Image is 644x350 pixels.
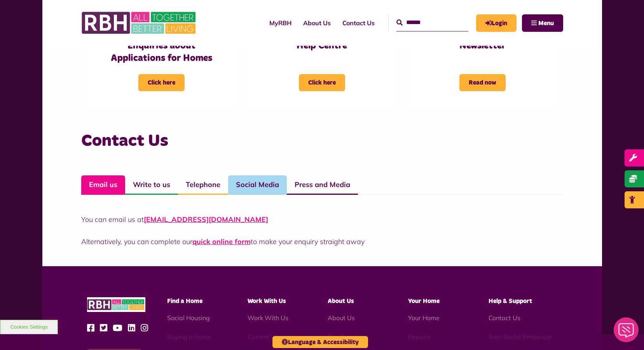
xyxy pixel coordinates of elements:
a: Contact Us [337,12,380,33]
img: RBH [87,297,145,312]
button: Language & Accessibility [272,336,368,348]
iframe: Netcall Web Assistant for live chat [609,315,644,350]
a: About Us [328,314,355,322]
input: Search [396,14,468,31]
a: Work With Us [248,314,288,322]
span: Work With Us [248,298,286,304]
a: Current Vacancies [248,333,300,341]
a: Social Media [228,175,287,195]
a: MyRBH [264,12,297,33]
a: Your Home [408,314,440,322]
a: Telephone [178,175,228,195]
span: Help & Support [489,298,532,304]
a: Anti-Social Behaviour [489,333,552,341]
span: Click here [299,74,345,91]
span: Your Home [408,298,440,304]
a: Social Housing - open in a new tab [167,314,210,322]
button: Navigation [522,14,563,32]
a: MyRBH [476,14,517,32]
p: Alternatively, you can complete our to make your enquiry straight away [81,236,563,247]
a: Write to us [125,175,178,195]
a: Contact Us [489,314,520,322]
img: RBH [81,8,198,38]
p: You can email us at [81,214,563,225]
a: About Us [297,12,337,33]
h3: Contact Us [81,130,563,152]
a: Buying a Home [167,333,211,341]
span: Read now [459,74,506,91]
span: Click here [138,74,185,91]
a: quick online form [192,237,251,246]
h3: Enquiries about Applications for Homes [103,40,220,64]
span: Menu [538,20,554,26]
h3: Help Centre [263,40,381,52]
span: About Us [328,298,354,304]
a: Our Board [328,333,358,341]
a: Repairs [408,333,431,341]
a: Email us [81,175,125,195]
h3: Newsletter [424,40,541,52]
a: Press and Media [287,175,358,195]
a: [EMAIL_ADDRESS][DOMAIN_NAME] [144,215,268,224]
span: Find a Home [167,298,202,304]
